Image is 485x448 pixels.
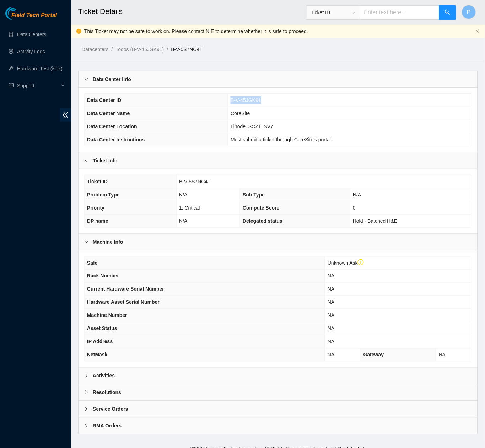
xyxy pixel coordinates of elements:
span: Sub Type [243,192,265,198]
span: Data Center Instructions [87,137,145,142]
span: read [9,83,14,88]
a: B-V-5S7NC4T [171,47,203,52]
span: Data Center Location [87,124,137,129]
span: right [84,374,88,378]
span: B-V-45JGK91 [231,97,261,103]
b: Data Center Info [93,75,131,83]
span: NA [328,299,334,305]
span: Support [17,79,59,93]
span: Hold - Batched H&E [353,218,397,224]
a: Hardware Test (isok) [17,66,63,71]
span: N/A [179,192,187,198]
b: RMA Orders [93,422,122,430]
span: N/A [179,218,187,224]
div: RMA Orders [79,418,478,434]
span: Ticket ID [311,7,356,18]
span: NA [328,326,334,331]
img: Akamai Technologies [5,7,36,20]
span: NetMask [87,352,108,358]
span: Field Tech Portal [11,12,57,19]
span: exclamation-circle [358,259,364,266]
a: Activity Logs [17,49,45,54]
a: Datacenters [82,47,108,52]
span: NA [328,273,334,279]
b: Service Orders [93,405,128,413]
span: close [475,29,480,33]
b: Activities [93,372,115,380]
span: / [111,47,113,52]
span: Delegated status [243,218,282,224]
span: Asset Status [87,326,117,331]
span: Ticket ID [87,179,108,184]
span: NA [328,313,334,318]
span: right [84,158,88,163]
span: Linode_SCZ1_SV7 [231,124,273,129]
div: Resolutions [79,384,478,401]
span: Data Center Name [87,110,130,116]
span: CoreSite [231,110,250,116]
b: Resolutions [93,389,121,396]
span: Rack Number [87,273,119,279]
span: right [84,390,88,395]
button: close [475,29,480,34]
span: 1. Critical [179,205,200,211]
span: Hardware Asset Serial Number [87,299,160,305]
span: right [84,407,88,411]
div: Activities [79,368,478,384]
a: Data Centers [17,32,46,37]
a: Todos (B-V-45JGK91) [115,47,164,52]
div: Service Orders [79,401,478,417]
span: search [445,9,451,16]
span: N/A [353,192,361,198]
span: Unknown Ask [328,260,364,266]
span: DP name [87,218,108,224]
span: right [84,240,88,244]
span: double-left [60,108,71,122]
div: Ticket Info [79,152,478,169]
span: Safe [87,260,98,266]
span: right [84,424,88,428]
span: 0 [353,205,356,211]
button: search [439,5,456,20]
span: NA [328,339,334,345]
span: Current Hardware Serial Number [87,286,164,292]
span: Machine Number [87,313,127,318]
span: NA [439,352,446,358]
span: Must submit a ticket through CoreSite's portal. [231,137,332,142]
span: Compute Score [243,205,279,211]
span: IP Address [87,339,113,345]
button: P [462,5,476,19]
div: Data Center Info [79,71,478,87]
span: Data Center ID [87,97,121,103]
b: Ticket Info [93,157,118,164]
input: Enter text here... [360,5,440,20]
span: NA [328,352,334,358]
span: P [467,8,471,17]
span: Gateway [363,352,384,358]
div: Machine Info [79,234,478,250]
b: Machine Info [93,238,123,246]
span: B-V-5S7NC4T [179,179,211,184]
span: / [167,47,168,52]
span: Priority [87,205,104,211]
span: right [84,77,88,81]
span: Problem Type [87,192,120,198]
a: Akamai TechnologiesField Tech Portal [5,13,57,22]
span: NA [328,286,334,292]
